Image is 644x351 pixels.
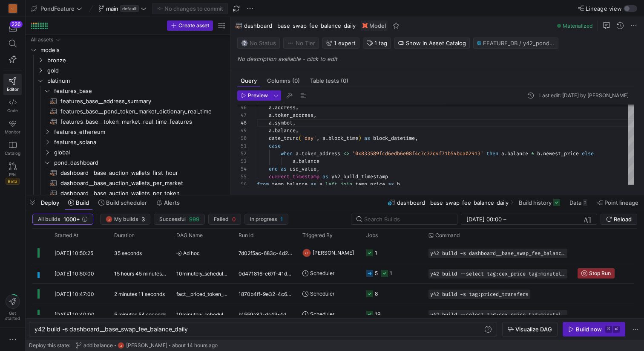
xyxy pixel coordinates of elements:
[5,310,20,321] span: Get started
[566,195,591,210] button: Data2
[41,199,59,206] span: Deploy
[310,263,334,283] span: Scheduler
[237,55,641,62] p: No description available - click to edit
[241,78,257,84] span: Query
[272,112,275,119] span: .
[281,165,287,172] span: as
[269,165,278,172] span: end
[543,150,579,157] span: newest_price
[397,199,509,206] span: dashboard__base_swap_fee_balance_daily
[54,86,225,96] span: features_base
[237,180,247,188] div: 56
[593,195,642,210] button: Point lineage
[176,243,228,263] span: Ad hoc
[519,199,552,206] span: Build history
[241,40,248,46] img: No status
[3,159,22,188] a: PRsBeta
[310,284,334,304] span: Scheduler
[9,172,16,177] span: PRs
[32,214,93,225] button: All builds1000+
[341,78,348,84] span: (0)
[114,232,135,238] span: Duration
[5,151,20,156] span: Catalog
[299,135,302,142] span: (
[275,127,296,134] span: balance
[214,216,229,222] span: Failed
[114,270,184,277] y42-duration: 15 hours 45 minutes 1 second
[29,96,227,106] div: Press SPACE to select this row.
[515,326,552,333] span: Visualize DAG
[394,38,470,49] button: Show in Asset Catalog
[141,216,145,223] span: 3
[237,165,247,173] div: 54
[29,157,227,168] div: Press SPACE to select this row.
[54,137,225,147] span: features_solana
[589,270,611,276] span: Stop Run
[232,216,236,223] span: 0
[292,78,300,84] span: (0)
[563,322,625,336] button: Build now⌘⏎
[486,150,498,157] span: then
[269,135,299,142] span: date_trunc
[358,135,361,142] span: )
[280,216,283,223] span: 1
[233,304,297,324] div: b1559a32-da49-4dee-8fb0-c33c9064a4a2
[369,22,386,29] span: Model
[55,232,78,238] span: Started At
[233,284,297,304] div: 1870b4ff-9e32-4c69-b405-7027b217b219
[310,181,316,188] span: as
[29,96,227,106] a: features_base__address_summary​​​​​​​​​​
[3,138,22,159] a: Catalog
[96,3,149,14] button: maindefault
[63,216,80,223] span: 1000+
[375,263,378,283] div: 5
[287,40,294,46] img: No tier
[483,40,555,46] span: FEATURE_DB / y42_pondfeature_main / DASHBOARD__BASE_SWAP_FEE_BALANCE_DAILY
[364,135,370,142] span: as
[29,178,227,188] a: dashboard__base_auction_wallets_per_market​​​​​​​​​​
[3,1,22,16] a: C
[114,216,138,222] span: My builds
[504,150,507,157] span: .
[83,342,113,348] span: add balance
[126,342,167,348] span: [PERSON_NAME]
[397,181,400,188] span: b
[106,199,147,206] span: Build scheduler
[237,111,247,119] div: 47
[34,325,184,333] span: y42 build -s dashboard__base_swap_fee_balance_dail
[430,291,529,297] span: y42 build -s tag:priced_transfers
[233,243,297,263] div: 7d02f5ac-683c-4d23-af06-307436f29a4a
[239,232,253,238] span: Run Id
[106,216,112,223] div: LZ
[64,195,93,210] button: Build
[55,270,94,277] span: [DATE] 10:50:00
[508,216,564,223] input: End datetime
[313,243,354,263] span: [PERSON_NAME]
[269,173,319,180] span: current_timestamp
[29,116,227,127] div: Press SPACE to select this row.
[435,232,460,238] span: Command
[583,199,587,206] div: 2
[29,147,227,157] div: Press SPACE to select this row.
[374,40,387,46] span: 1 tag
[237,104,247,111] div: 46
[244,214,288,225] button: In progress1
[352,150,483,157] span: '0x833589fcd6edb6e08f4c7c32d4f71b54bda02913'
[507,150,528,157] span: balance
[172,342,218,348] span: about 14 hours ago
[159,216,186,222] span: Successful
[54,158,225,168] span: pond_dashboard
[152,195,184,210] button: Alerts
[406,40,466,46] span: Show in Asset Catalog
[537,150,540,157] span: b
[319,181,322,188] span: a
[176,284,228,304] span: fact__priced_token_transfers
[334,40,356,46] span: 1 expert
[237,173,247,180] div: 55
[296,150,299,157] span: a
[237,90,271,101] button: Preview
[322,135,325,142] span: a
[29,106,227,116] div: Press SPACE to select this row.
[502,322,558,336] button: Visualize DAG
[29,168,227,178] a: dashboard__base_auction_wallets_first_hour​​​​​​​​​​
